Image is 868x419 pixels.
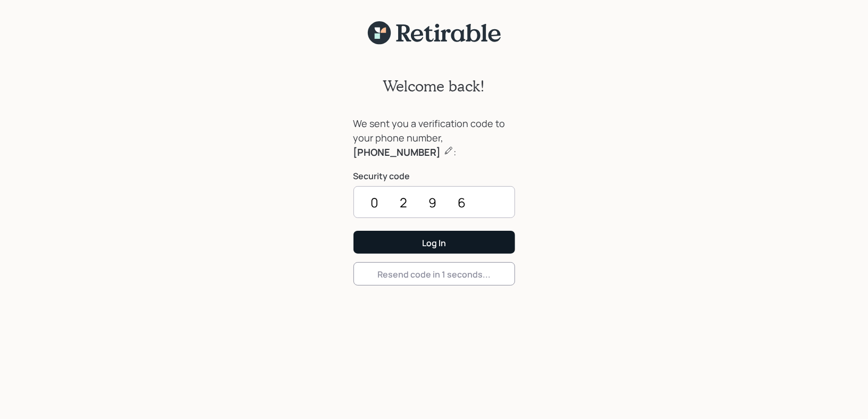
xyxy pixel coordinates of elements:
[383,77,485,95] h2: Welcome back!
[422,237,446,249] div: Log In
[377,269,491,280] div: Resend code in 1 seconds...
[353,186,515,218] input: ••••
[353,231,515,254] button: Log In
[353,170,515,182] label: Security code
[353,262,515,285] button: Resend code in 1 seconds...
[353,146,441,158] b: [PHONE_NUMBER]
[353,116,515,160] div: We sent you a verification code to your phone number, :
